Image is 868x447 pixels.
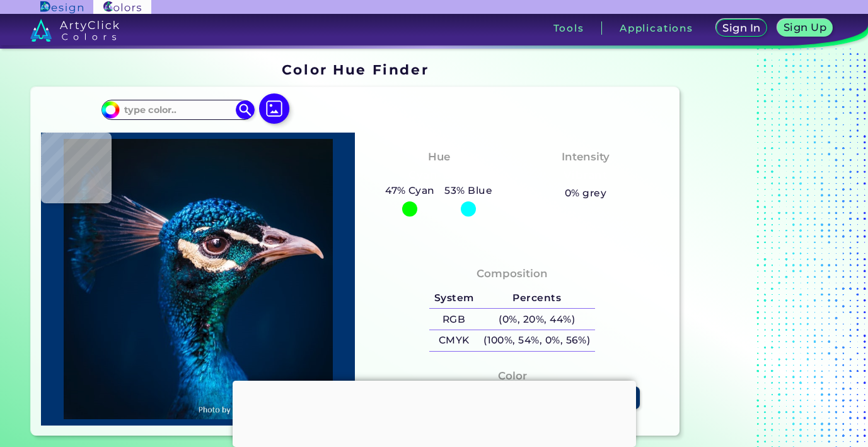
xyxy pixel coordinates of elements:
h5: 0% grey [565,185,606,201]
h3: Tools [553,23,584,33]
h5: Sign In [724,23,759,33]
h4: Hue [428,148,450,166]
h5: Percents [478,288,595,309]
h5: 53% Blue [440,182,497,199]
a: Sign In [717,20,765,36]
h4: Composition [477,265,548,283]
h3: Vibrant [558,168,613,183]
iframe: Advertisement [685,57,842,441]
h5: RGB [429,309,478,330]
h3: Cyan-Blue [403,168,474,183]
iframe: Advertisement [233,381,636,444]
img: ArtyClick Design logo [40,1,83,13]
h1: Color Hue Finder [282,60,429,79]
h4: Color [498,367,527,385]
img: icon search [236,100,255,119]
h5: (0%, 20%, 44%) [478,309,595,330]
input: type color.. [119,101,236,118]
h4: Intensity [562,148,610,166]
h5: Sign Up [785,23,825,32]
h5: CMYK [429,330,478,351]
h5: 47% Cyan [380,182,439,199]
img: icon picture [259,93,289,124]
img: img_pavlin.jpg [47,139,349,419]
h3: Applications [620,23,693,33]
h5: (100%, 54%, 0%, 56%) [478,330,595,351]
h5: System [429,288,478,309]
img: logo_artyclick_colors_white.svg [30,19,119,42]
a: Sign Up [779,20,830,36]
